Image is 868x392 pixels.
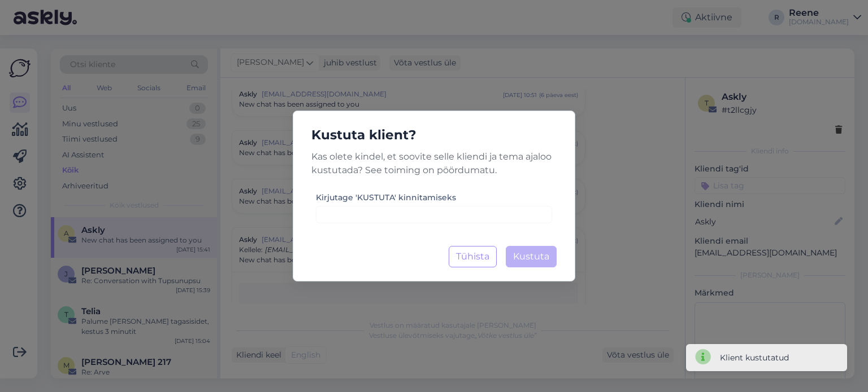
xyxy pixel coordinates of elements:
span: Kustuta [513,251,549,262]
label: Kirjutage 'KUSTUTA' kinnitamiseks [316,192,456,204]
button: Kustuta [506,246,557,267]
p: Kas olete kindel, et soovite selle kliendi ja tema ajaloo kustutada? See toiming on pöördumatu. [302,150,566,177]
h5: Kustuta klient? [302,125,566,146]
button: Tühista [449,246,497,267]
